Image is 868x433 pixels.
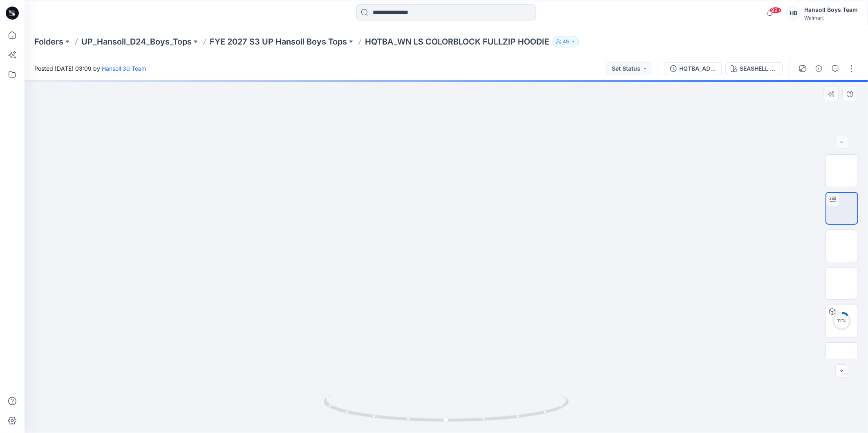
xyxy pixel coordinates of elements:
[81,36,192,47] a: UP_Hansoll_D24_Boys_Tops
[786,6,801,20] div: HB
[665,62,722,75] button: HQTBA_ADM FC_REV_WN LS COLORBLOCK FULLZIP HOODIE
[679,64,717,73] div: HQTBA_ADM FC_REV_WN LS COLORBLOCK FULLZIP HOODIE
[553,36,579,47] button: 45
[34,64,146,73] span: Posted [DATE] 03:09 by
[365,36,549,47] p: HQTBA_WN LS COLORBLOCK FULLZIP HOODIE
[740,64,777,73] div: SEASHELL WHITE
[725,62,783,75] button: SEASHELL WHITE
[770,7,782,13] span: 99+
[102,65,146,72] a: Hansoll 3d Team
[804,5,858,15] div: Hansoll Boys Team
[812,62,825,75] button: Details
[563,37,569,46] p: 45
[804,15,858,21] div: Walmart
[210,36,347,47] a: FYE 2027 S3 UP Hansoll Boys Tops
[832,317,852,324] div: 12 %
[34,36,63,47] a: Folders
